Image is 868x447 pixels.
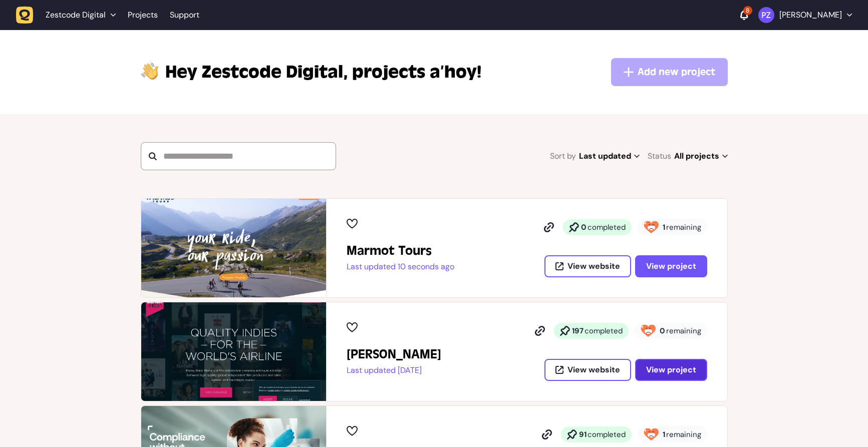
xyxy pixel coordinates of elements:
h2: Marmot Tours [347,243,454,259]
span: Status [648,149,671,163]
button: View website [544,255,631,277]
span: remaining [666,326,701,336]
span: Last updated [579,149,640,163]
span: All projects [674,149,728,163]
div: 8 [743,6,752,15]
span: View project [646,364,696,375]
img: Marmot Tours [141,199,326,297]
span: Zestcode Digital [165,60,348,84]
span: View project [646,261,696,271]
strong: 0 [581,222,587,232]
h2: Penny Black [347,346,441,362]
span: Add new project [638,65,715,79]
span: Sort by [550,149,576,163]
p: [PERSON_NAME] [779,10,842,20]
p: Last updated 10 seconds ago [347,262,454,272]
a: Projects [128,6,158,24]
img: Penny Black [141,302,326,401]
img: Paris Zisis [758,7,774,23]
span: View website [567,366,620,374]
button: Add new project [611,58,728,86]
strong: 197 [572,326,584,336]
span: remaining [666,222,701,232]
strong: 1 [663,429,665,439]
span: completed [588,429,626,439]
p: Last updated [DATE] [347,365,441,375]
button: View project [635,255,707,277]
button: Zestcode Digital [16,6,122,24]
strong: 1 [663,222,665,232]
p: projects a’hoy! [165,60,481,84]
strong: 91 [579,429,587,439]
span: completed [585,326,623,336]
button: View website [544,359,631,381]
button: [PERSON_NAME] [758,7,852,23]
span: completed [588,222,626,232]
span: View website [567,262,620,270]
img: hi-hand [141,60,159,81]
a: Support [170,10,199,20]
button: View project [635,359,707,381]
span: remaining [666,429,701,439]
span: Zestcode Digital [46,10,106,20]
strong: 0 [660,326,665,336]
